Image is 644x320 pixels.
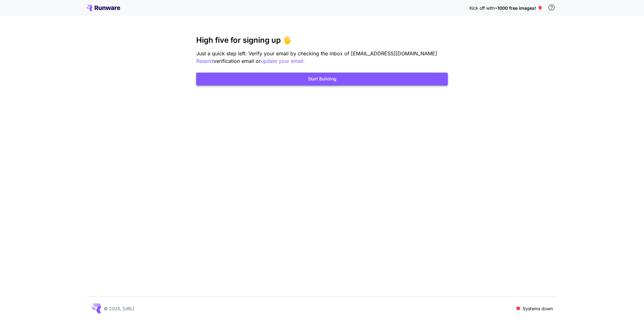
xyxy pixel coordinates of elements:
[545,1,558,14] button: In order to qualify for free credit, you need to sign up with a business email address and click ...
[261,57,305,65] button: update your email.
[196,36,448,45] h3: High five for signing up 🖐️
[196,50,437,57] span: Just a quick step left: Verify your email by checking the inbox of [EMAIL_ADDRESS][DOMAIN_NAME]
[196,57,214,65] button: Resend
[196,73,448,86] button: Start Building
[214,58,261,64] span: verification email or
[523,305,553,312] p: Systems down
[495,5,543,11] span: ~1000 free images! 🎈
[469,5,495,11] span: Kick off with
[104,305,134,312] p: © 2025, [URL]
